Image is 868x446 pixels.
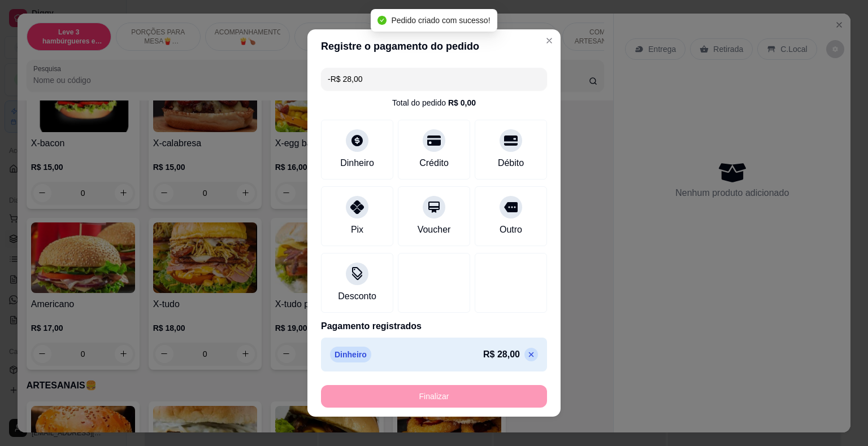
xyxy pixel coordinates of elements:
div: Débito [498,156,524,170]
p: R$ 28,00 [483,348,520,361]
input: Ex.: hambúrguer de cordeiro [328,68,540,90]
div: Total do pedido [392,97,476,108]
span: check-circle [377,16,387,25]
header: Registre o pagamento do pedido [307,29,561,63]
p: Pagamento registrados [321,320,547,333]
div: Voucher [418,223,451,237]
div: Desconto [338,290,376,303]
div: Pix [351,223,363,237]
div: Outro [500,223,522,237]
p: Dinheiro [330,347,371,362]
div: R$ 0,00 [448,97,476,108]
div: Dinheiro [340,156,374,170]
button: Close [540,32,558,50]
span: Pedido criado com sucesso! [391,16,490,25]
div: Crédito [419,156,449,170]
